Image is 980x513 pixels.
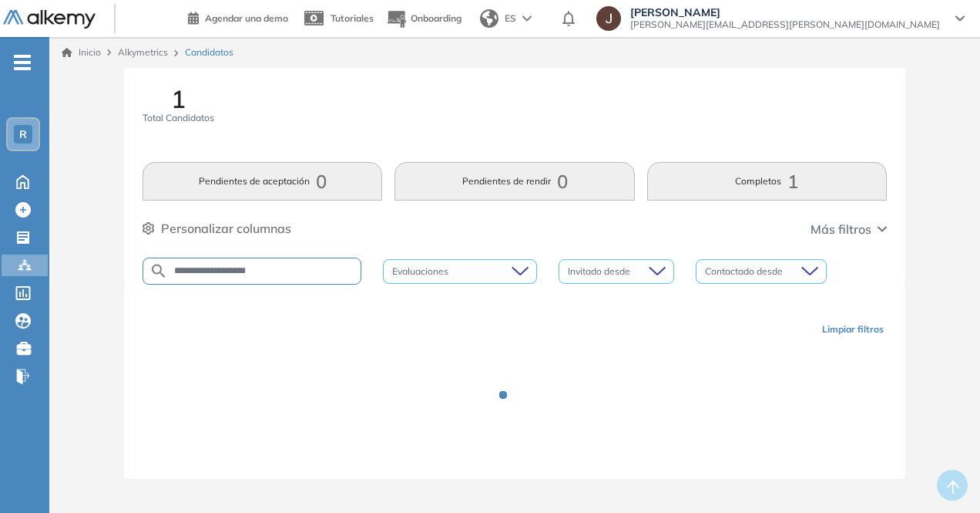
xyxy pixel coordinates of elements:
[647,162,887,201] button: Completos1
[811,220,871,238] span: Más filtros
[185,46,233,59] span: Candidatos
[816,316,890,343] button: Limpiar filtros
[522,15,532,22] img: arrow
[331,12,374,24] span: Tutoriales
[394,162,634,201] button: Pendientes de rendir0
[62,46,101,59] a: Inicio
[630,19,940,31] span: [PERSON_NAME][EMAIL_ADDRESS][PERSON_NAME][DOMAIN_NAME]
[171,86,186,111] span: 1
[411,12,461,24] span: Onboarding
[143,219,291,238] button: Personalizar columnas
[205,12,288,24] span: Agendar una demo
[630,6,940,19] span: [PERSON_NAME]
[149,262,168,281] img: SEARCH_ALT
[505,12,516,25] span: ES
[3,10,96,29] img: Logo
[143,111,214,125] span: Total Candidatos
[188,8,288,26] a: Agendar una demo
[14,61,31,64] i: -
[386,2,461,35] button: Onboarding
[480,9,498,28] img: world
[19,128,27,140] span: R
[161,219,291,238] span: Personalizar columnas
[811,220,887,238] button: Más filtros
[143,162,382,201] button: Pendientes de aceptación0
[118,46,168,58] span: Alkymetrics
